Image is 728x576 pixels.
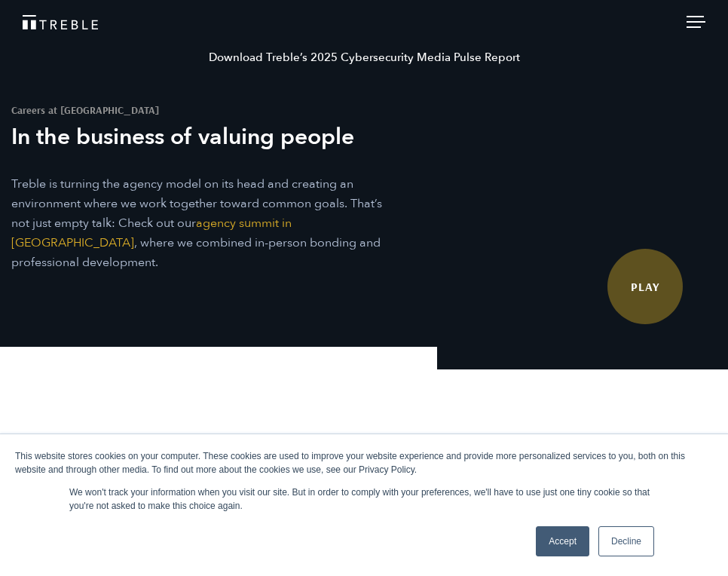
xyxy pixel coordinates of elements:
p: Treble is turning the agency model on its head and creating an environment where we work together... [11,174,399,272]
a: Accept [536,526,589,556]
h1: Careers at [GEOGRAPHIC_DATA] [11,105,399,115]
h3: In the business of valuing people [11,123,399,152]
img: Treble logo [23,15,98,29]
a: Decline [598,526,654,556]
a: Treble Homepage [23,15,705,29]
p: We won't track your information when you visit our site. But in order to comply with your prefere... [69,486,659,513]
div: This website stores cookies on your computer. These cookies are used to improve your website expe... [15,449,713,476]
a: Watch Video [607,249,683,324]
